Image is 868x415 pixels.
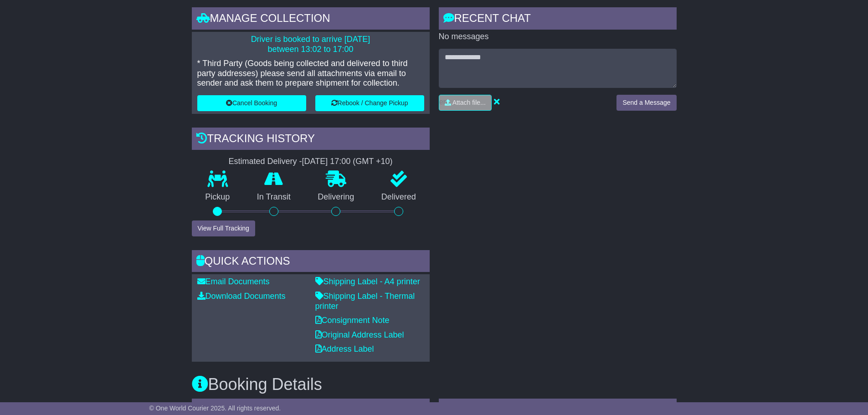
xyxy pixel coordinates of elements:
[315,95,424,111] button: Rebook / Change Pickup
[368,192,430,202] p: Delivered
[302,157,393,167] div: [DATE] 17:00 (GMT +10)
[197,59,424,88] p: * Third Party (Goods being collected and delivered to third party addresses) please send all atta...
[439,7,677,32] div: RECENT CHAT
[192,192,244,202] p: Pickup
[439,32,677,42] p: No messages
[243,192,304,202] p: In Transit
[197,95,306,111] button: Cancel Booking
[197,35,424,54] p: Driver is booked to arrive [DATE] between 13:02 to 17:00
[192,250,430,275] div: Quick Actions
[197,292,286,301] a: Download Documents
[149,405,281,412] span: © One World Courier 2025. All rights reserved.
[304,192,368,202] p: Delivering
[315,292,415,311] a: Shipping Label - Thermal printer
[315,316,390,325] a: Consignment Note
[192,375,677,394] h3: Booking Details
[192,128,430,152] div: Tracking history
[197,277,270,286] a: Email Documents
[192,157,430,167] div: Estimated Delivery -
[192,220,255,236] button: View Full Tracking
[192,7,430,32] div: Manage collection
[315,277,420,286] a: Shipping Label - A4 printer
[616,95,676,111] button: Send a Message
[315,330,404,339] a: Original Address Label
[315,344,374,354] a: Address Label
